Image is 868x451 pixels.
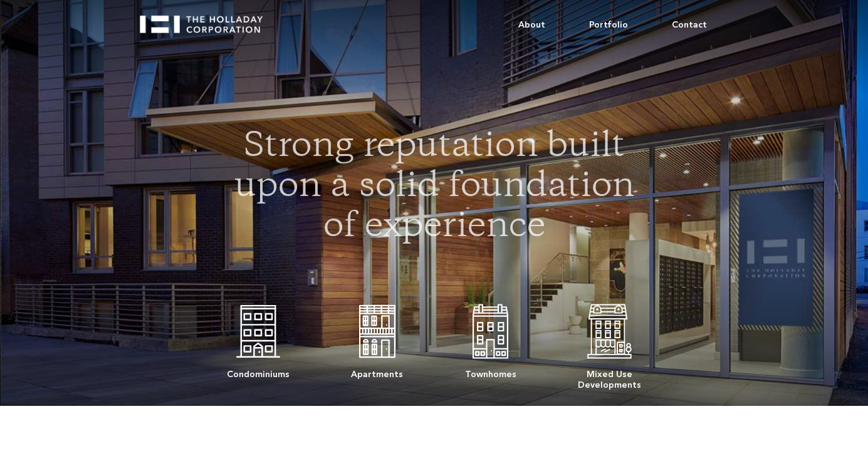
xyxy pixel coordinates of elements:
a: home [140,6,274,33]
h1: Strong reputation built upon a solid foundation of experience [228,128,641,248]
a: About [496,6,567,44]
div: Townhomes [465,363,516,380]
div: Apartments [351,363,403,380]
div: Mixed Use Developments [578,363,641,390]
a: Contact [650,6,729,44]
a: Portfolio [567,6,650,44]
div: Condominiums [227,363,290,380]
